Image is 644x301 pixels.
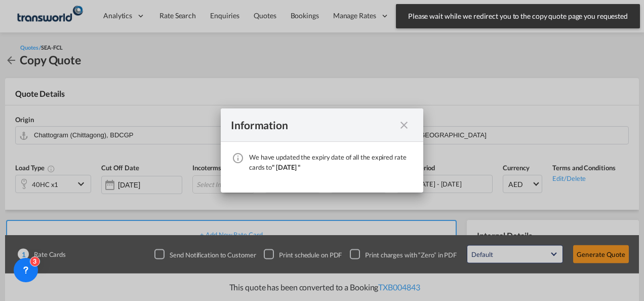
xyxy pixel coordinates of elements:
md-icon: icon-information-outline [232,152,244,164]
span: " [DATE] " [272,163,300,171]
div: We have updated the expiry date of all the expired rate cards to [249,152,413,172]
div: Information [231,119,395,131]
md-dialog: We have ... [221,108,423,193]
span: Please wait while we redirect you to the copy quote page you requested [405,11,631,21]
md-icon: icon-close fg-AAA8AD cursor [398,119,410,131]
